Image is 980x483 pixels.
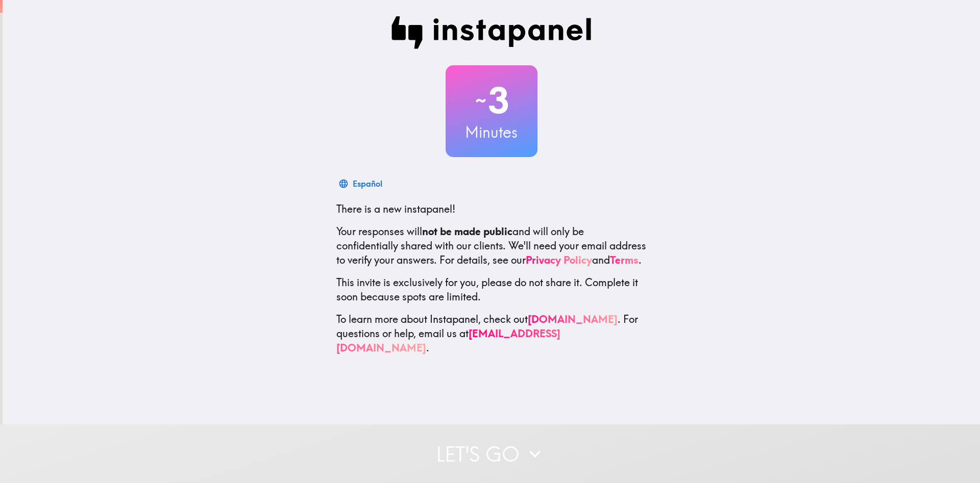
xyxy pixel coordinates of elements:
a: [DOMAIN_NAME] [528,313,618,325]
b: not be made public [422,225,512,238]
span: There is a new instapanel! [336,202,455,215]
h2: 3 [446,80,537,121]
button: Español [336,173,386,194]
p: To learn more about Instapanel, check out . For questions or help, email us at . [336,312,647,355]
p: Your responses will and will only be confidentially shared with our clients. We'll need your emai... [336,224,647,267]
a: Privacy Policy [526,253,592,266]
img: Instapanel [391,16,592,49]
div: Español [353,176,382,191]
p: This invite is exclusively for you, please do not share it. Complete it soon because spots are li... [336,275,647,304]
h3: Minutes [446,121,537,143]
span: ~ [474,85,488,116]
a: [EMAIL_ADDRESS][DOMAIN_NAME] [336,327,560,354]
a: Terms [610,253,639,266]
